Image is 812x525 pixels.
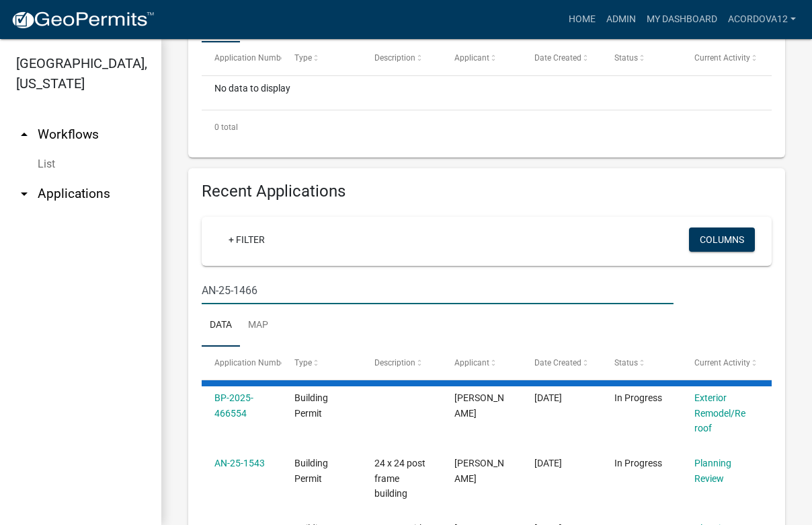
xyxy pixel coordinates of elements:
[374,53,415,63] span: Description
[602,347,682,379] datatable-header-cell: Status
[294,53,312,63] span: Type
[202,347,282,379] datatable-header-cell: Application Number
[454,458,504,484] span: Tami Evans
[614,53,638,63] span: Status
[522,42,602,75] datatable-header-cell: Date Created
[214,53,288,63] span: Application Number
[202,110,772,144] div: 0 total
[641,7,723,32] a: My Dashboard
[614,458,662,468] span: In Progress
[534,358,581,367] span: Date Created
[534,458,562,468] span: 08/20/2025
[522,347,602,379] datatable-header-cell: Date Created
[534,392,562,403] span: 08/20/2025
[362,347,442,379] datatable-header-cell: Description
[202,42,282,75] datatable-header-cell: Application Number
[563,7,601,32] a: Home
[682,42,762,75] datatable-header-cell: Current Activity
[240,304,276,347] a: Map
[202,182,772,201] h4: Recent Applications
[694,458,731,484] a: Planning Review
[374,458,425,499] span: 24 x 24 post frame building
[694,392,745,434] a: Exterior Remodel/Reroof
[442,42,522,75] datatable-header-cell: Applicant
[723,7,801,32] a: ACORDOVA12
[694,358,750,367] span: Current Activity
[214,358,288,367] span: Application Number
[294,458,328,484] span: Building Permit
[374,358,415,367] span: Description
[602,42,682,75] datatable-header-cell: Status
[16,186,32,202] i: arrow_drop_down
[454,358,489,367] span: Applicant
[218,228,276,252] a: + Filter
[294,358,312,367] span: Type
[614,392,662,403] span: In Progress
[442,347,522,379] datatable-header-cell: Applicant
[282,347,362,379] datatable-header-cell: Type
[282,42,362,75] datatable-header-cell: Type
[454,53,489,63] span: Applicant
[202,277,674,304] input: Search for applications
[202,76,772,110] div: No data to display
[689,228,755,252] button: Columns
[454,392,504,419] span: Kendra Alston
[694,53,750,63] span: Current Activity
[534,53,581,63] span: Date Created
[214,392,253,419] a: BP-2025-466554
[214,458,265,468] a: AN-25-1543
[202,304,240,347] a: Data
[16,127,32,143] i: arrow_drop_up
[294,392,328,419] span: Building Permit
[682,347,762,379] datatable-header-cell: Current Activity
[601,7,641,32] a: Admin
[362,42,442,75] datatable-header-cell: Description
[614,358,638,367] span: Status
